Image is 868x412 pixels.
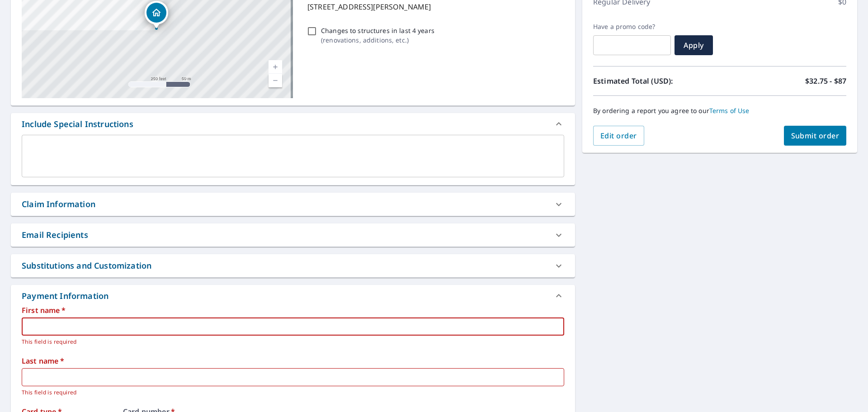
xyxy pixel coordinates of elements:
[22,260,151,272] div: Substitutions and Customization
[593,23,671,31] label: Have a promo code?
[11,254,575,277] div: Substitutions and Customization
[11,285,575,307] div: Payment Information
[709,106,750,115] a: Terms of Use
[22,307,564,314] label: First name
[593,107,846,115] p: By ordering a report you agree to our
[22,198,95,210] div: Claim Information
[22,388,558,397] p: This field is required
[22,229,88,241] div: Email Recipients
[321,35,434,45] p: ( renovations, additions, etc. )
[321,26,434,35] p: Changes to structures in last 4 years
[22,290,112,302] div: Payment Information
[675,35,713,55] button: Apply
[682,40,706,50] span: Apply
[593,126,644,146] button: Edit order
[269,74,282,87] a: Current Level 17, Zoom Out
[145,1,168,29] div: Dropped pin, building 1, Residential property, 3409 Lynne Way Sacramento, CA 95821
[22,357,564,365] label: Last name
[11,223,575,246] div: Email Recipients
[22,118,133,130] div: Include Special Instructions
[791,131,840,141] span: Submit order
[307,1,561,12] p: [STREET_ADDRESS][PERSON_NAME]
[593,76,720,86] p: Estimated Total (USD):
[11,113,575,135] div: Include Special Instructions
[600,131,637,141] span: Edit order
[22,337,558,346] p: This field is required
[269,60,282,74] a: Current Level 17, Zoom In
[11,193,575,216] div: Claim Information
[784,126,847,146] button: Submit order
[805,76,846,86] p: $32.75 - $87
